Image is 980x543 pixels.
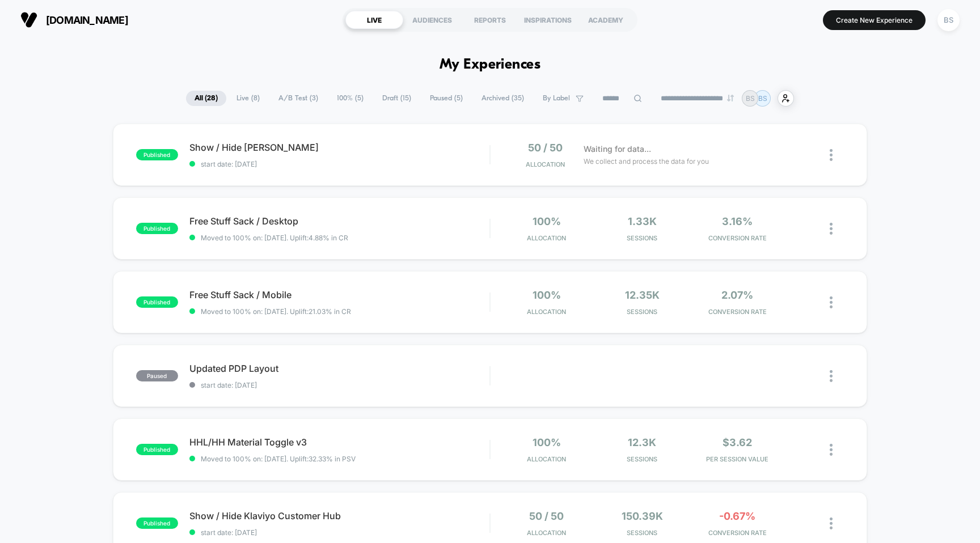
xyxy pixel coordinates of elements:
[830,370,833,382] img: close
[473,91,533,106] span: Archived ( 35 )
[533,436,561,448] span: 100%
[830,149,833,161] img: close
[830,223,833,235] img: close
[189,142,490,153] span: Show / Hide [PERSON_NAME]
[189,289,490,300] span: Free Stuff Sack / Mobile
[533,289,561,301] span: 100%
[527,234,566,242] span: Allocation
[136,149,178,160] span: published
[136,370,178,381] span: paused
[625,289,660,301] span: 12.35k
[823,10,926,30] button: Create New Experience
[529,510,564,522] span: 50 / 50
[584,156,709,167] span: We collect and process the data for you
[692,308,782,316] span: CONVERSION RATE
[136,223,178,234] span: published
[527,529,566,537] span: Allocation
[186,91,226,106] span: All ( 28 )
[136,517,178,529] span: published
[528,142,563,154] span: 50 / 50
[189,436,490,448] span: HHL/HH Material Toggle v3
[692,455,782,463] span: PER SESSION VALUE
[374,91,420,106] span: Draft ( 15 )
[692,529,782,537] span: CONVERSION RATE
[189,363,490,374] span: Updated PDP Layout
[17,11,132,29] button: [DOMAIN_NAME]
[721,289,753,301] span: 2.07%
[403,11,461,29] div: AUDIENCES
[628,215,657,227] span: 1.33k
[189,381,490,389] span: start date: [DATE]
[421,91,471,106] span: Paused ( 5 )
[526,160,565,168] span: Allocation
[527,308,566,316] span: Allocation
[543,94,570,103] span: By Label
[622,510,663,522] span: 150.39k
[519,11,577,29] div: INSPIRATIONS
[597,529,687,537] span: Sessions
[597,234,687,242] span: Sessions
[189,510,490,521] span: Show / Hide Klaviyo Customer Hub
[328,91,372,106] span: 100% ( 5 )
[20,11,37,28] img: Visually logo
[577,11,635,29] div: ACADEMY
[270,91,327,106] span: A/B Test ( 3 )
[830,444,833,456] img: close
[201,455,356,463] span: Moved to 100% on: [DATE] . Uplift: 32.33% in PSV
[201,307,351,316] span: Moved to 100% on: [DATE] . Uplift: 21.03% in CR
[758,94,767,103] p: BS
[46,14,128,26] span: [DOMAIN_NAME]
[722,215,753,227] span: 3.16%
[692,234,782,242] span: CONVERSION RATE
[934,9,963,32] button: BS
[189,528,490,537] span: start date: [DATE]
[201,234,348,242] span: Moved to 100% on: [DATE] . Uplift: 4.88% in CR
[597,308,687,316] span: Sessions
[830,517,833,529] img: close
[461,11,519,29] div: REPORTS
[830,296,833,308] img: close
[189,160,490,168] span: start date: [DATE]
[584,143,651,155] span: Waiting for data...
[719,510,755,522] span: -0.67%
[345,11,403,29] div: LIVE
[727,95,734,101] img: end
[228,91,268,106] span: Live ( 8 )
[628,436,656,448] span: 12.3k
[527,455,566,463] span: Allocation
[746,94,755,103] p: BS
[136,296,178,308] span: published
[937,9,960,31] div: BS
[136,444,178,455] span: published
[533,215,561,227] span: 100%
[440,57,541,73] h1: My Experiences
[597,455,687,463] span: Sessions
[723,436,752,448] span: $3.62
[189,215,490,227] span: Free Stuff Sack / Desktop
